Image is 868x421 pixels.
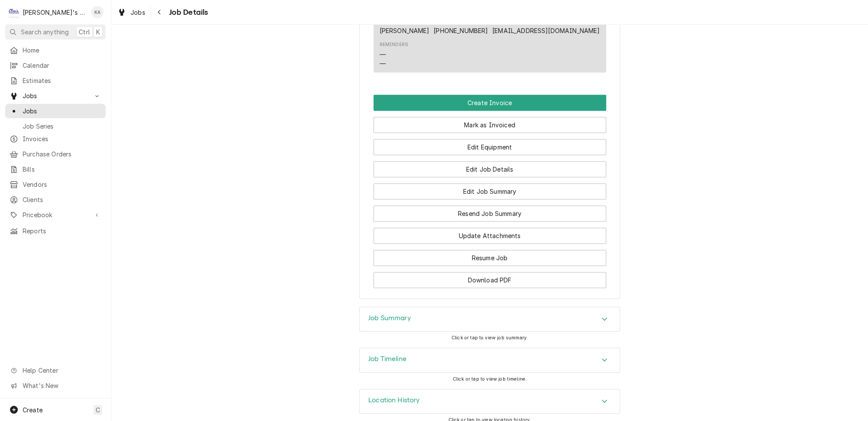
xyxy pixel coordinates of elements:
[374,139,606,155] button: Edit Equipment
[5,24,106,40] button: Search anythingCtrlK
[96,405,100,414] span: C
[5,132,106,146] a: Invoices
[5,104,106,118] a: Jobs
[374,95,606,111] div: Button Group Row
[434,18,488,35] div: Phone
[451,335,528,341] span: Click or tap to view job summary.
[380,59,386,68] div: —
[153,5,167,19] button: Navigate back
[5,119,106,133] a: Job Series
[374,183,606,199] button: Edit Job Summary
[360,348,620,372] button: Accordion Details Expand Trigger
[23,61,101,70] span: Calendar
[5,208,106,222] a: Go to Pricebook
[374,95,606,111] button: Create Invoice
[374,222,606,244] div: Button Group Row
[114,5,149,20] a: Jobs
[5,58,106,73] a: Calendar
[23,122,101,131] span: Job Series
[5,147,106,161] a: Purchase Orders
[5,43,106,57] a: Home
[23,46,101,55] span: Home
[5,192,106,207] a: Clients
[23,180,101,189] span: Vendors
[5,378,106,393] a: Go to What's New
[359,307,620,332] div: Job Summary
[374,161,606,177] button: Edit Job Details
[96,27,100,36] span: K
[453,376,527,382] span: Click or tap to view job timeline.
[368,396,420,404] h3: Location History
[23,165,101,174] span: Bills
[21,27,69,36] span: Search anything
[374,228,606,244] button: Update Attachments
[5,73,106,88] a: Estimates
[374,133,606,155] div: Button Group Row
[380,41,408,68] div: Reminders
[130,8,145,17] span: Jobs
[23,149,101,159] span: Purchase Orders
[91,6,103,18] div: Korey Austin's Avatar
[374,244,606,266] div: Button Group Row
[360,307,620,331] div: Accordion Header
[23,406,43,414] span: Create
[360,389,620,414] button: Accordion Details Expand Trigger
[5,363,106,378] a: Go to Help Center
[359,348,620,373] div: Job Timeline
[374,155,606,177] div: Button Group Row
[374,266,606,288] div: Button Group Row
[374,117,606,133] button: Mark as Invoiced
[23,134,101,143] span: Invoices
[380,41,408,48] div: Reminders
[5,224,106,238] a: Reports
[23,76,101,85] span: Estimates
[23,210,88,219] span: Pricebook
[368,355,407,363] h3: Job Timeline
[23,226,101,235] span: Reports
[374,95,606,288] div: Button Group
[492,18,600,35] div: Email
[8,6,20,18] div: Clay's Refrigeration's Avatar
[91,6,103,18] div: KA
[23,8,87,17] div: [PERSON_NAME]'s Refrigeration
[23,195,101,204] span: Clients
[434,27,488,34] a: [PHONE_NUMBER]
[368,314,411,322] h3: Job Summary
[23,381,100,390] span: What's New
[374,111,606,133] div: Button Group Row
[5,89,106,103] a: Go to Jobs
[374,250,606,266] button: Resume Job
[374,177,606,199] div: Button Group Row
[23,106,101,116] span: Jobs
[360,307,620,331] button: Accordion Details Expand Trigger
[5,177,106,192] a: Vendors
[359,389,620,414] div: Location History
[8,6,20,18] div: C
[5,162,106,176] a: Bills
[380,50,386,59] div: —
[360,348,620,372] div: Accordion Header
[374,206,606,222] button: Resend Job Summary
[23,91,88,100] span: Jobs
[492,27,600,34] a: [EMAIL_ADDRESS][DOMAIN_NAME]
[374,13,606,76] div: Client Contact List
[374,272,606,288] button: Download PDF
[374,199,606,222] div: Button Group Row
[380,18,430,35] div: Name
[374,13,606,73] div: Contact
[167,7,208,18] span: Job Details
[374,5,606,76] div: Client Contact
[380,26,430,35] div: [PERSON_NAME]
[79,27,90,36] span: Ctrl
[360,389,620,414] div: Accordion Header
[23,366,100,375] span: Help Center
